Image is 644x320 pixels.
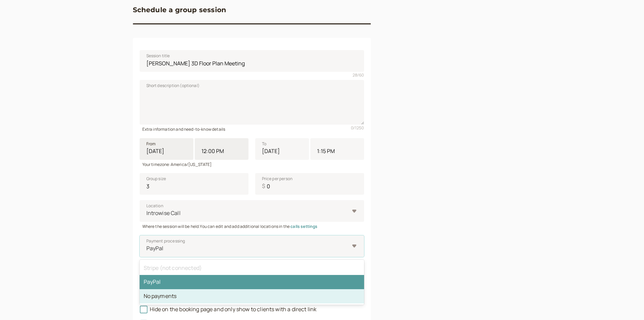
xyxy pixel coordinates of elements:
[140,138,193,160] input: From
[255,173,364,195] input: Price per person$
[140,261,364,275] div: Stripe (not connected)
[140,125,364,132] div: Extra information and need-to-know details
[146,141,156,147] span: From
[146,82,199,89] span: Short description (optional)
[291,259,329,264] a: payments settings
[140,80,364,125] textarea: Short description (optional)
[146,238,185,244] span: Payment processing
[255,138,309,160] input: To
[140,222,364,230] div: Where the session will be held.
[140,50,364,72] input: Session title
[133,4,226,15] h3: Schedule a group session
[140,257,364,265] div: How the payments should be processed. You can add payment accounts in the
[310,138,364,160] input: 12:00 AM
[140,305,317,313] span: Hide on the booking page and only show to clients with a direct link
[146,175,166,182] span: Group size
[146,202,163,209] span: Location
[140,160,364,168] div: Your timezone: America/[US_STATE]
[262,141,266,147] span: To
[200,223,317,229] span: You can edit and add additional locations in the
[195,138,248,160] input: Selected time: 12:00 PM
[146,52,170,59] span: Session title
[146,244,147,252] input: Payment processingPayPalStripe (not connected)PayPalNo payments
[146,209,147,217] input: LocationIntrowise Call
[262,175,293,182] span: Price per person
[140,173,248,195] input: Group size
[262,182,265,191] span: $
[610,287,644,320] iframe: Chat Widget
[140,275,364,289] div: PayPal
[140,289,364,303] div: No payments
[290,223,317,229] a: calls settings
